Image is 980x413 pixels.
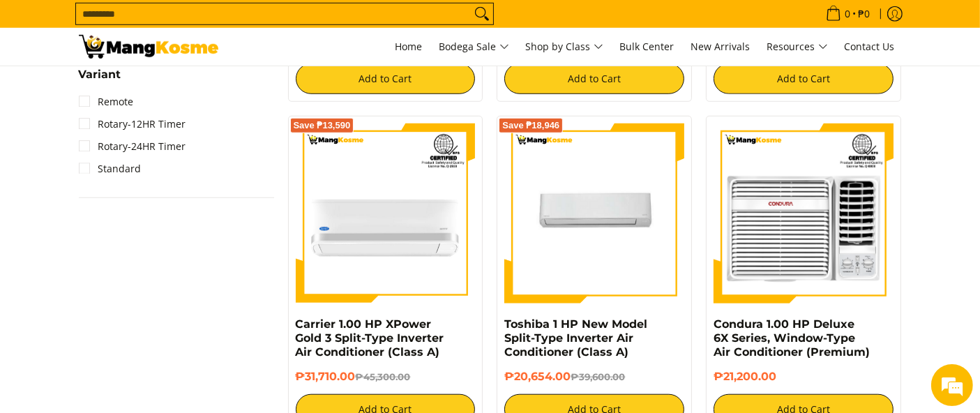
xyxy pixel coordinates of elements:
span: Contact Us [845,40,895,53]
span: Bulk Center [620,40,674,53]
a: Home [389,28,430,66]
span: Home [395,40,423,53]
a: Bodega Sale [432,28,516,66]
span: Save ₱13,590 [294,121,351,130]
span: Shop by Class [526,38,603,56]
span: ₱0 [857,9,873,19]
div: Chat with us now [73,78,234,96]
div: Minimize live chat window [229,7,262,40]
img: Toshiba 1 HP New Model Split-Type Inverter Air Conditioner (Class A) [504,123,684,303]
del: ₱39,600.00 [571,371,625,382]
summary: Open [79,69,121,91]
a: Carrier 1.00 HP XPower Gold 3 Split-Type Inverter Air Conditioner (Class A) [296,317,444,359]
span: Resources [767,38,828,56]
button: Add to Cart [504,63,684,94]
span: New Arrivals [691,40,751,53]
h6: ₱31,710.00 [296,370,476,384]
a: Condura 1.00 HP Deluxe 6X Series, Window-Type Air Conditioner (Premium) [714,317,870,359]
a: Standard [79,158,142,180]
span: 0 [843,9,853,19]
span: Bodega Sale [439,38,509,56]
img: Condura 1.00 HP Deluxe 6X Series, Window-Type Air Conditioner (Premium) [714,123,894,303]
a: Rotary-24HR Timer [79,135,186,158]
img: Bodega Sale Aircon l Mang Kosme: Home Appliances Warehouse Sale [79,35,218,59]
h6: ₱21,200.00 [714,370,894,384]
span: We're online! [81,120,193,261]
button: Search [471,3,493,24]
h6: ₱20,654.00 [504,370,684,384]
a: Remote [79,91,134,113]
span: • [822,6,875,22]
a: New Arrivals [684,28,757,66]
textarea: Type your message and hit 'Enter' [7,269,266,318]
a: Shop by Class [519,28,610,66]
nav: Main Menu [232,28,902,66]
a: Toshiba 1 HP New Model Split-Type Inverter Air Conditioner (Class A) [504,317,647,359]
button: Add to Cart [296,63,476,94]
button: Add to Cart [714,63,894,94]
span: Save ₱18,946 [502,121,559,130]
span: Variant [79,69,121,80]
img: Carrier 1.00 HP XPower Gold 3 Split-Type Inverter Air Conditioner (Class A) [296,123,476,303]
del: ₱45,300.00 [356,371,411,382]
a: Contact Us [838,28,902,66]
a: Bulk Center [613,28,681,66]
a: Resources [760,28,835,66]
a: Rotary-12HR Timer [79,113,186,135]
